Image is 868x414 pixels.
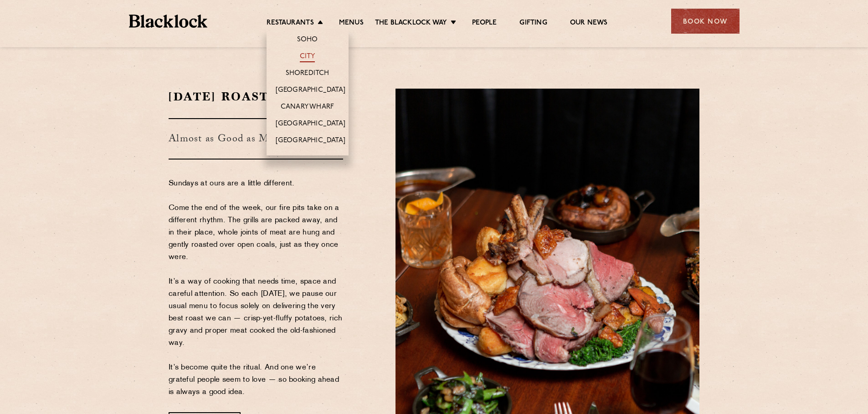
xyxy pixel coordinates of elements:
a: Restaurants [267,19,314,29]
a: [GEOGRAPHIC_DATA] [276,86,345,96]
h2: [DATE] Roast [169,89,343,105]
h3: Almost as Good as Mum's [169,118,343,160]
a: People [472,19,497,29]
a: City [300,52,315,62]
img: BL_Textured_Logo-footer-cropped.svg [129,15,208,28]
a: Our News [570,19,608,29]
a: Gifting [519,19,547,29]
div: Book Now [671,9,740,34]
a: The Blacklock Way [375,19,447,29]
p: Sundays at ours are a little different. Come the end of the week, our fire pits take on a differe... [169,178,343,399]
a: Shoreditch [286,69,329,79]
a: Canary Wharf [281,103,334,113]
a: Soho [297,35,318,45]
a: [GEOGRAPHIC_DATA] [276,120,345,130]
a: Menus [339,19,364,29]
a: [GEOGRAPHIC_DATA] [276,136,345,146]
